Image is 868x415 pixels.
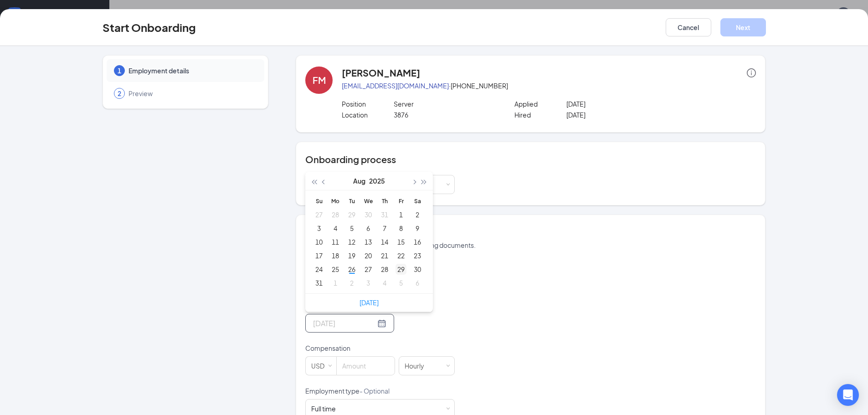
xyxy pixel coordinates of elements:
td: 2025-08-23 [409,249,426,262]
div: 30 [412,264,423,275]
td: 2025-08-08 [393,221,409,235]
td: 2025-09-04 [376,276,393,290]
td: 2025-07-29 [344,208,360,221]
td: 2025-08-14 [376,235,393,249]
td: 2025-09-03 [360,276,376,290]
input: Select date [313,318,375,329]
td: 2025-08-09 [409,221,426,235]
th: Fr [393,194,409,208]
div: 13 [363,236,374,247]
div: 4 [330,223,341,234]
div: 3 [313,223,324,234]
td: 2025-07-31 [376,208,393,221]
td: 2025-08-17 [311,249,327,262]
span: 2 [118,89,121,98]
div: 6 [412,277,423,288]
div: 10 [313,236,324,247]
td: 2025-08-01 [393,208,409,221]
td: 2025-08-22 [393,249,409,262]
div: USD [311,357,331,375]
div: 28 [330,209,341,220]
td: 2025-09-01 [327,276,344,290]
td: 2025-08-05 [344,221,360,235]
h3: Start Onboarding [103,20,196,35]
div: 1 [330,277,341,288]
td: 2025-08-21 [376,249,393,262]
p: [DATE] [566,99,670,108]
span: 1 [118,66,121,75]
div: 26 [346,264,357,275]
div: 27 [363,264,374,275]
div: 5 [395,277,406,288]
td: 2025-08-06 [360,221,376,235]
div: 29 [346,209,357,220]
p: 3876 [394,110,497,119]
span: - Optional [360,387,390,395]
td: 2025-07-27 [311,208,327,221]
td: 2025-08-25 [327,262,344,276]
td: 2025-08-03 [311,221,327,235]
td: 2025-08-29 [393,262,409,276]
h4: [PERSON_NAME] [342,67,420,79]
p: Position [342,99,394,108]
div: Full time [311,404,336,413]
div: 17 [313,250,324,261]
div: 9 [412,223,423,234]
div: 16 [412,236,423,247]
div: FM [313,74,326,87]
div: 14 [379,236,390,247]
td: 2025-08-11 [327,235,344,249]
a: [DATE] [360,298,379,307]
p: Server [394,99,497,108]
div: 2 [412,209,423,220]
td: 2025-08-27 [360,262,376,276]
td: 2025-08-10 [311,235,327,249]
p: Compensation [305,343,455,353]
button: Next [720,18,766,36]
div: 18 [330,250,341,261]
button: Cancel [666,18,711,36]
p: · [PHONE_NUMBER] [342,81,756,90]
td: 2025-09-05 [393,276,409,290]
th: We [360,194,376,208]
span: Preview [128,89,255,98]
div: Open Intercom Messenger [837,384,859,406]
div: 5 [346,223,357,234]
div: 21 [379,250,390,261]
p: Applied [514,99,566,108]
span: Employment details [128,66,255,75]
div: Hourly [405,357,431,375]
div: [object Object] [311,404,342,413]
div: 6 [363,223,374,234]
p: Employment type [305,386,455,395]
div: 27 [313,209,324,220]
td: 2025-08-18 [327,249,344,262]
div: 15 [395,236,406,247]
td: 2025-08-24 [311,262,327,276]
button: 2025 [369,172,385,190]
h4: Onboarding process [305,153,756,166]
h4: Employment details [305,226,756,239]
div: 29 [395,264,406,275]
td: 2025-09-06 [409,276,426,290]
p: [DATE] [566,110,670,119]
td: 2025-08-30 [409,262,426,276]
div: 8 [395,223,406,234]
div: 4 [379,277,390,288]
div: 28 [379,264,390,275]
p: This information is used to create onboarding documents. [305,241,756,250]
div: 12 [346,236,357,247]
td: 2025-07-28 [327,208,344,221]
button: Aug [353,172,365,190]
div: 20 [363,250,374,261]
td: 2025-08-26 [344,262,360,276]
div: 19 [346,250,357,261]
td: 2025-08-19 [344,249,360,262]
div: 31 [313,277,324,288]
th: Th [376,194,393,208]
th: Su [311,194,327,208]
td: 2025-08-16 [409,235,426,249]
td: 2025-07-30 [360,208,376,221]
p: Hired [514,110,566,119]
div: 31 [379,209,390,220]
